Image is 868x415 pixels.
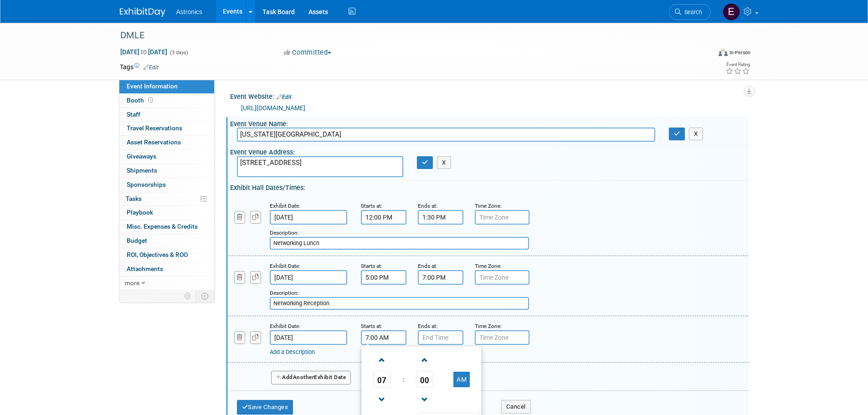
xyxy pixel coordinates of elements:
a: Tasks [119,192,214,206]
button: X [437,156,451,169]
a: Attachments [119,262,214,276]
input: Description [270,297,529,310]
a: Increment Minute [416,348,433,371]
span: Attachments [127,265,163,272]
button: AM [453,372,470,387]
span: Giveaways [127,153,156,160]
a: Playbook [119,206,214,220]
a: Sponsorships [119,178,214,192]
div: Event Website: [230,90,749,102]
span: Another [293,374,314,380]
img: ExhibitDay [120,8,165,17]
input: Time Zone [475,210,529,225]
span: Astronics [176,8,203,15]
span: Misc. Expenses & Credits [127,223,198,230]
input: Description [270,237,529,250]
input: Date [270,210,347,225]
a: Giveaways [119,150,214,164]
small: Exhibit Date: [270,323,300,329]
input: Date [270,330,347,345]
a: Edit [277,94,292,100]
a: Increment Hour [373,348,390,371]
small: Starts at: [361,203,382,209]
button: AddAnotherExhibit Date [271,371,351,384]
a: Budget [119,234,214,248]
span: Playbook [127,209,153,216]
input: End Time [418,330,463,345]
small: Description: [270,290,299,296]
input: Time Zone [475,330,529,345]
small: Ends at: [418,203,437,209]
td: Toggle Event Tabs [195,290,214,302]
img: Elizabeth Cortes [723,3,740,20]
td: : [401,371,406,388]
span: Pick Hour [373,371,390,388]
span: (3 days) [169,50,188,56]
input: End Time [418,270,463,285]
a: [URL][DOMAIN_NAME] [241,104,305,112]
span: Booth not reserved yet [146,97,155,103]
a: ROI, Objectives & ROO [119,248,214,262]
small: Ends at: [418,263,437,269]
span: Shipments [127,167,157,174]
div: Event Rating [725,62,750,67]
span: Travel Reservations [127,124,182,132]
div: Event Venue Address: [230,145,749,157]
a: Misc. Expenses & Credits [119,220,214,234]
span: Event Information [127,82,178,90]
a: more [119,277,214,290]
button: Committed [281,48,335,57]
td: Personalize Event Tab Strip [180,290,196,302]
div: Exhibit Hall Dates/Times: [230,181,749,192]
a: Asset Reservations [119,136,214,149]
div: DMLE [117,27,697,44]
span: Budget [127,237,147,244]
div: In-Person [729,49,750,56]
span: [DATE] [DATE] [120,48,168,56]
small: Starts at: [361,323,382,329]
span: to [139,48,148,56]
a: Search [669,4,711,20]
span: Search [681,9,702,15]
span: Pick Minute [416,371,433,388]
span: Staff [127,111,140,118]
a: Decrement Minute [416,388,433,411]
small: Time Zone: [475,263,502,269]
a: Event Information [119,80,214,93]
a: Staff [119,108,214,122]
span: Asset Reservations [127,138,181,146]
a: Decrement Hour [373,388,390,411]
input: Start Time [361,330,406,345]
small: Exhibit Date: [270,263,300,269]
input: Start Time [361,270,406,285]
small: Description: [270,230,299,236]
small: Exhibit Date: [270,203,300,209]
td: Tags [120,62,159,72]
span: ROI, Objectives & ROO [127,251,188,258]
small: Time Zone: [475,203,502,209]
small: Time Zone: [475,323,502,329]
div: Event Format [657,47,751,61]
small: Starts at: [361,263,382,269]
button: Cancel [501,400,531,414]
a: Booth [119,94,214,108]
input: Date [270,270,347,285]
input: End Time [418,210,463,225]
a: Shipments [119,164,214,178]
div: Event Venue Name: [230,117,749,128]
input: Time Zone [475,270,529,285]
span: more [125,279,139,287]
span: Sponsorships [127,181,166,188]
small: Ends at: [418,323,437,329]
span: Tasks [126,195,142,202]
span: Booth [127,97,155,104]
button: Save Changes [237,400,293,415]
button: X [689,128,703,140]
input: Start Time [361,210,406,225]
a: Add a Description [270,348,315,355]
img: Format-Inperson.png [719,49,728,56]
a: Edit [144,64,159,71]
a: Travel Reservations [119,122,214,135]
